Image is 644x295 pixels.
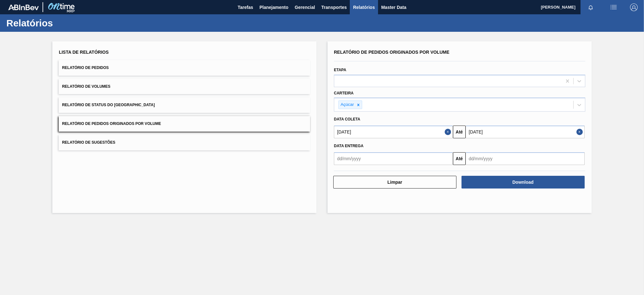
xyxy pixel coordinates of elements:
button: Close [576,126,585,138]
span: Relatório de Sugestões [62,140,115,145]
span: Relatório de Pedidos Originados por Volume [334,50,449,55]
span: Master Data [381,3,406,11]
span: Data entrega [334,144,363,148]
img: Logout [630,3,638,11]
input: dd/mm/yyyy [466,126,585,138]
button: Relatório de Status do [GEOGRAPHIC_DATA] [59,97,310,113]
span: Relatório de Volumes [62,84,110,89]
button: Até [453,152,466,165]
button: Notificações [581,3,601,12]
span: Relatório de Pedidos Originados por Volume [62,121,161,126]
img: userActions [610,3,617,11]
input: dd/mm/yyyy [334,152,453,165]
label: Carteira [334,91,354,95]
button: Relatório de Volumes [59,79,310,94]
span: Data coleta [334,117,360,121]
input: dd/mm/yyyy [334,126,453,138]
span: Lista de Relatórios [59,50,109,55]
span: Relatórios [353,3,375,11]
button: Relatório de Sugestões [59,135,310,150]
input: dd/mm/yyyy [466,152,585,165]
span: Relatório de Status do [GEOGRAPHIC_DATA] [62,103,155,107]
button: Close [445,126,453,138]
img: TNhmsLtSVTkK8tSr43FrP2fwEKptu5GPRR3wAAAABJRU5ErkJggg== [8,4,39,10]
button: Download [461,176,585,189]
button: Relatório de Pedidos Originados por Volume [59,116,310,132]
button: Limpar [333,176,456,189]
div: Açúcar [339,101,355,109]
h1: Relatórios [6,19,119,27]
span: Tarefas [238,3,253,11]
button: Até [453,126,466,138]
span: Relatório de Pedidos [62,65,109,70]
span: Transportes [321,3,347,11]
label: Etapa [334,68,346,72]
span: Planejamento [259,3,288,11]
span: Gerencial [295,3,315,11]
button: Relatório de Pedidos [59,60,310,76]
